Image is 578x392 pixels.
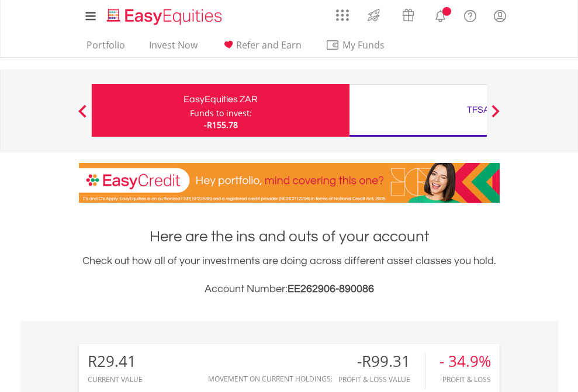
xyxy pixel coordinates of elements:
h3: Account Number: [79,281,500,297]
a: FAQ's and Support [455,3,485,26]
a: Notifications [425,3,455,26]
img: EasyCredit Promotion Banner [79,163,500,203]
a: Portfolio [82,39,130,57]
a: Vouchers [391,3,425,25]
img: vouchers-v2.svg [399,6,418,25]
a: AppsGrid [328,3,357,22]
span: Refer and Earn [236,39,302,51]
div: R29.41 [88,353,143,370]
div: Funds to invest: [190,107,252,119]
a: Home page [102,3,227,26]
img: grid-menu-icon.svg [336,9,349,22]
div: Movement on Current Holdings: [208,375,333,383]
span: My Funds [326,37,402,53]
div: -R99.31 [338,353,425,370]
span: -R155.78 [204,119,238,130]
img: EasyEquities_Logo.png [105,7,227,26]
button: Next [484,110,507,122]
div: Profit & Loss [439,376,491,383]
span: EE262906-890086 [288,283,374,294]
a: Refer and Earn [217,39,306,57]
a: My Profile [485,3,515,29]
div: EasyEquities ZAR [99,91,342,107]
a: Invest Now [144,39,202,57]
div: Profit & Loss Value [338,376,425,383]
div: - 34.9% [439,353,491,370]
h1: Here are the ins and outs of your account [79,226,500,247]
button: Previous [71,110,94,122]
img: thrive-v2.svg [364,6,383,25]
div: Check out how all of your investments are doing across different asset classes you hold. [79,253,500,297]
div: CURRENT VALUE [88,376,143,383]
